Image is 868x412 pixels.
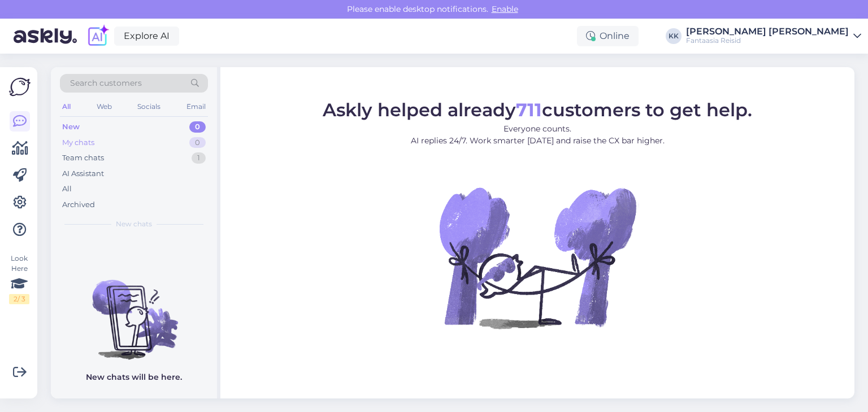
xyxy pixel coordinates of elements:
[70,77,142,89] span: Search customers
[488,4,522,14] span: Enable
[189,137,206,148] div: 0
[116,219,152,229] span: New chats
[9,76,31,98] img: Askly Logo
[192,152,206,164] div: 1
[86,24,110,48] img: explore-ai
[62,137,94,148] div: My chats
[516,99,542,121] b: 711
[686,36,849,45] div: Fantaasia Reisid
[62,152,104,164] div: Team chats
[62,168,104,179] div: AI Assistant
[86,371,182,383] p: New chats will be here.
[51,260,217,361] img: No chats
[323,123,752,147] p: Everyone counts. AI replies 24/7. Work smarter [DATE] and raise the CX bar higher.
[62,183,72,195] div: All
[62,121,80,133] div: New
[436,156,639,359] img: No Chat active
[135,99,163,114] div: Socials
[189,121,206,133] div: 0
[323,99,752,121] span: Askly helped already customers to get help.
[9,294,29,304] div: 2 / 3
[666,28,682,44] div: KK
[60,99,73,114] div: All
[686,27,861,45] a: [PERSON_NAME] [PERSON_NAME]Fantaasia Reisid
[9,253,29,304] div: Look Here
[184,99,208,114] div: Email
[62,199,95,211] div: Archived
[114,27,179,46] a: Explore AI
[686,27,849,36] div: [PERSON_NAME] [PERSON_NAME]
[94,99,114,114] div: Web
[577,26,639,46] div: Online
